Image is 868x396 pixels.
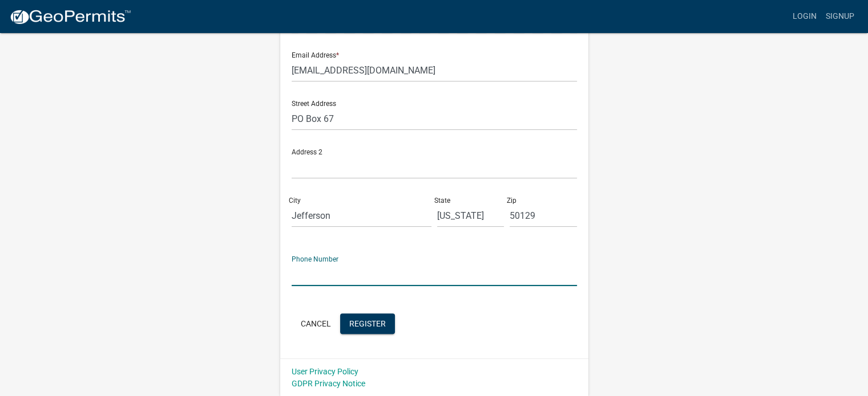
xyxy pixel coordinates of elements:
[292,313,340,334] button: Cancel
[349,319,386,328] span: Register
[292,379,365,388] a: GDPR Privacy Notice
[340,313,395,334] button: Register
[292,367,358,376] a: User Privacy Policy
[821,6,859,27] a: Signup
[788,6,821,27] a: Login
